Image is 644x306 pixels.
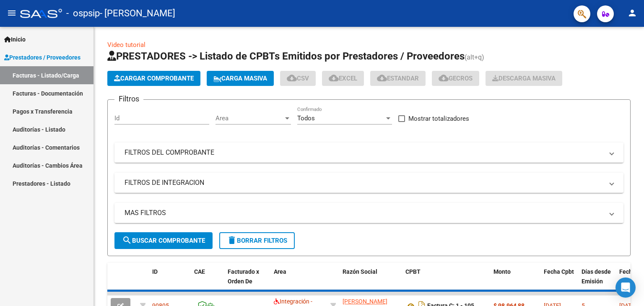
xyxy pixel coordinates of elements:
[4,53,80,62] span: Prestadores / Proveedores
[280,71,316,86] button: CSV
[578,263,616,300] datatable-header-cell: Días desde Emisión
[486,71,562,86] button: Descarga Masiva
[493,268,511,275] span: Monto
[194,268,205,275] span: CAE
[213,75,267,82] span: Carga Masiva
[492,75,556,82] span: Descarga Masiva
[343,268,377,275] span: Razón Social
[619,268,643,285] span: Fecha Recibido
[329,73,339,83] mat-icon: cloud_download
[114,143,623,163] mat-expansion-panel-header: FILTROS DEL COMPROBANTE
[274,268,286,275] span: Area
[114,93,143,105] h3: Filtros
[339,263,402,300] datatable-header-cell: Razón Social
[486,71,562,86] app-download-masive: Descarga masiva de comprobantes (adjuntos)
[149,263,191,300] datatable-header-cell: ID
[540,263,578,300] datatable-header-cell: Fecha Cpbt
[343,298,387,305] span: [PERSON_NAME]
[297,114,315,122] span: Todos
[191,263,224,300] datatable-header-cell: CAE
[465,53,484,61] span: (alt+q)
[329,75,357,82] span: EXCEL
[122,235,132,245] mat-icon: search
[228,268,259,285] span: Facturado x Orden De
[370,71,426,86] button: Estandar
[7,8,17,18] mat-icon: menu
[490,263,540,300] datatable-header-cell: Monto
[432,71,479,86] button: Gecros
[224,263,270,300] datatable-header-cell: Facturado x Orden De
[207,71,274,86] button: Carga Masiva
[615,277,636,298] div: Open Intercom Messenger
[582,268,611,285] span: Días desde Emisión
[114,75,194,82] span: Cargar Comprobante
[402,263,490,300] datatable-header-cell: CPBT
[114,232,213,249] button: Buscar Comprobante
[100,4,175,23] span: - [PERSON_NAME]
[152,268,158,275] span: ID
[227,235,237,245] mat-icon: delete
[107,71,200,86] button: Cargar Comprobante
[125,178,603,187] mat-panel-title: FILTROS DE INTEGRACION
[125,208,603,218] mat-panel-title: MAS FILTROS
[114,173,623,193] mat-expansion-panel-header: FILTROS DE INTEGRACION
[107,41,145,49] a: Video tutorial
[322,71,364,86] button: EXCEL
[405,268,421,275] span: CPBT
[439,73,449,83] mat-icon: cloud_download
[544,268,574,275] span: Fecha Cpbt
[125,148,603,157] mat-panel-title: FILTROS DEL COMPROBANTE
[114,203,623,223] mat-expansion-panel-header: MAS FILTROS
[408,114,469,124] span: Mostrar totalizadores
[4,35,26,44] span: Inicio
[107,50,465,62] span: PRESTADORES -> Listado de CPBTs Emitidos por Prestadores / Proveedores
[216,114,283,122] span: Area
[627,8,637,18] mat-icon: person
[219,232,295,249] button: Borrar Filtros
[439,75,473,82] span: Gecros
[227,237,287,244] span: Borrar Filtros
[377,73,387,83] mat-icon: cloud_download
[122,237,205,244] span: Buscar Comprobante
[287,75,309,82] span: CSV
[287,73,297,83] mat-icon: cloud_download
[66,4,100,23] span: - ospsip
[377,75,419,82] span: Estandar
[270,263,327,300] datatable-header-cell: Area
